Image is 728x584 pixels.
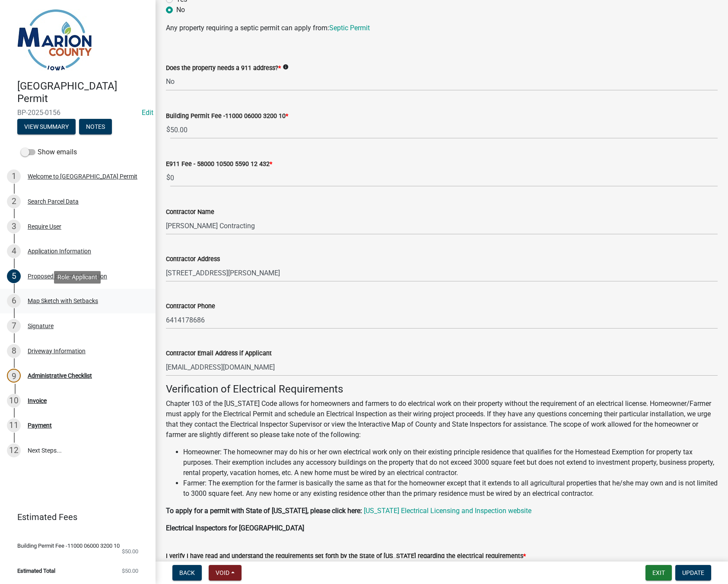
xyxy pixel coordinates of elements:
div: Proposed Project Information [28,273,107,279]
button: View Summary [17,119,76,134]
div: 3 [7,220,21,233]
div: 10 [7,394,21,408]
li: Homeowner: The homeowner may do his or her own electrical work only on their existing principle r... [183,447,718,478]
div: Welcome to [GEOGRAPHIC_DATA] Permit [28,173,137,179]
label: Show emails [21,147,77,157]
span: Building Permit Fee -11000 06000 3200 10 [17,543,120,549]
span: $ [166,169,171,187]
button: Void [209,565,242,581]
div: Payment [28,422,52,428]
div: 6 [7,294,21,308]
button: Update [675,565,711,581]
h4: Verification of Electrical Requirements [166,383,718,396]
div: Map Sketch with Setbacks [28,298,98,304]
div: Search Parcel Data [28,198,79,204]
label: Contractor Address [166,256,220,262]
wm-modal-confirm: Summary [17,124,76,131]
wm-modal-confirm: Notes [79,124,112,131]
label: Building Permit Fee -11000 06000 3200 10 [166,113,288,119]
div: 8 [7,344,21,358]
a: Edit [142,109,153,117]
div: Invoice [28,398,47,404]
div: 9 [7,369,21,383]
span: Back [179,569,195,576]
div: 2 [7,195,21,208]
div: Driveway Information [28,348,86,354]
div: 11 [7,418,21,432]
label: Contractor Name [166,209,214,215]
div: Role: Applicant [54,271,101,284]
a: Estimated Fees [7,508,142,526]
label: Does the property needs a 911 address? [166,65,281,71]
wm-modal-confirm: Edit Application Number [142,109,153,117]
label: No [176,5,185,15]
strong: To apply for a permit with State of [US_STATE], please click here: [166,507,362,515]
h4: [GEOGRAPHIC_DATA] Permit [17,80,149,105]
span: Estimated Total [17,568,55,574]
span: BP-2025-0156 [17,109,138,117]
div: Signature [28,323,54,329]
b: Electrical Inspectors for [GEOGRAPHIC_DATA] [166,524,304,532]
div: Administrative Checklist [28,373,92,379]
button: Back [172,565,202,581]
div: 7 [7,319,21,333]
button: Notes [79,119,112,134]
button: Exit [645,565,672,581]
div: 1 [7,169,21,183]
div: 12 [7,444,21,457]
label: E911 Fee - 58000 10500 5590 12 432 [166,161,272,167]
label: Contractor Email Address if Applicant [166,351,272,357]
span: Void [216,569,229,576]
span: Update [682,569,704,576]
a: [US_STATE] Electrical Licensing and Inspection website [362,507,531,515]
div: 4 [7,244,21,258]
li: Farmer: The exemption for the farmer is basically the same as that for the homeowner except that ... [183,478,718,499]
span: $50.00 [122,549,138,554]
p: Any property requiring a septic permit can apply from: [166,23,718,33]
div: Application Information [28,248,91,254]
div: 5 [7,269,21,283]
label: I verify I have read and understand the requirements set forth by the State of [US_STATE] regardi... [166,553,526,559]
label: Contractor Phone [166,303,215,310]
span: $50.00 [122,568,138,574]
div: Require User [28,223,61,230]
p: Chapter 103 of the [US_STATE] Code allows for homeowners and farmers to do electrical work on the... [166,399,718,440]
i: info [283,64,289,70]
img: Marion County, Iowa [17,9,92,71]
a: Septic Permit [329,24,370,32]
span: $ [166,121,171,139]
